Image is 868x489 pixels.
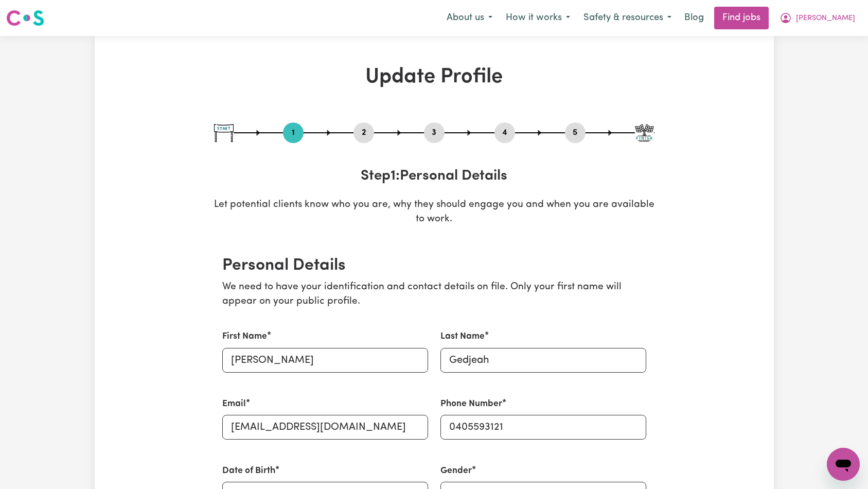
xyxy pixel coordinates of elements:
label: Last Name [440,330,485,343]
h3: Step 1 : Personal Details [214,168,654,185]
button: Go to step 4 [494,126,515,139]
button: Go to step 1 [283,126,304,139]
a: Blog [678,7,710,29]
a: Find jobs [714,7,769,29]
label: First Name [222,330,267,343]
button: Safety & resources [577,7,678,29]
iframe: Button to launch messaging window [827,448,860,481]
img: Careseekers logo [6,9,44,27]
h2: Personal Details [222,256,646,275]
label: Email [222,397,246,411]
button: About us [440,7,499,29]
p: We need to have your identification and contact details on file. Only your first name will appear... [222,280,646,310]
p: Let potential clients know who you are, why they should engage you and when you are available to ... [214,198,654,228]
button: My Account [773,7,862,29]
button: Go to step 5 [565,126,586,139]
label: Date of Birth [222,464,275,478]
label: Phone Number [440,397,502,411]
span: [PERSON_NAME] [796,13,855,24]
button: How it works [499,7,577,29]
label: Gender [440,464,472,478]
a: Careseekers logo [6,6,44,30]
button: Go to step 3 [424,126,445,139]
h1: Update Profile [214,65,654,90]
button: Go to step 2 [353,126,374,139]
